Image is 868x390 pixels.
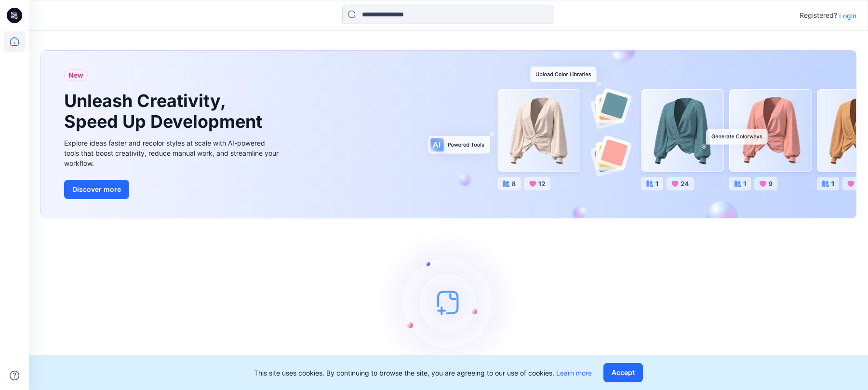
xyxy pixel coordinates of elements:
h1: Unleash Creativity, Speed Up Development [64,91,267,132]
a: Discover more [64,180,281,199]
p: Login [839,11,856,21]
span: New [68,69,83,81]
button: Discover more [64,180,129,199]
div: Explore ideas faster and recolor styles at scale with AI-powered tools that boost creativity, red... [64,138,281,168]
a: Learn more [556,369,592,377]
p: Registered? [800,10,837,21]
button: Accept [603,363,643,382]
p: This site uses cookies. By continuing to browse the site, you are agreeing to our use of cookies. [254,368,592,378]
img: empty-state-image.svg [376,230,521,375]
